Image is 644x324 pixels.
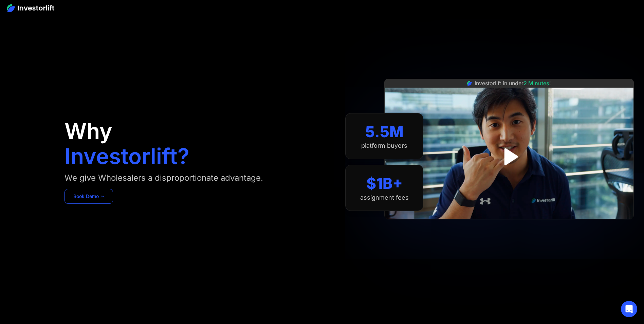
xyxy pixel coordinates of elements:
a: Book Demo ➢ [65,189,113,204]
div: We give Wholesalers a disproportionate advantage. [65,173,263,183]
a: open lightbox [494,142,524,172]
h1: Why [65,120,112,142]
div: Open Intercom Messenger [621,301,637,317]
div: 5.5M [365,123,404,141]
div: assignment fees [360,194,409,201]
div: Investorlift in under ! [475,79,551,87]
h1: Investorlift? [65,145,189,167]
span: 2 Minutes [523,80,549,87]
div: $1B+ [366,175,403,193]
iframe: Customer reviews powered by Trustpilot [458,223,560,231]
div: platform buyers [361,142,407,149]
